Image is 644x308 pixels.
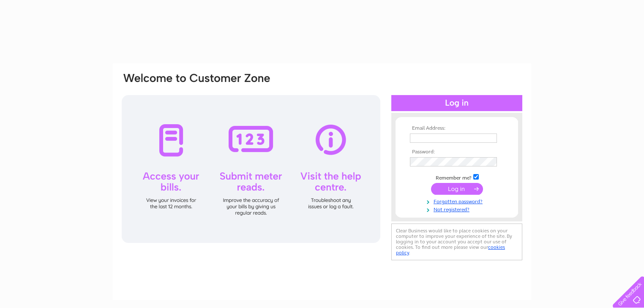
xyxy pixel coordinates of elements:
th: Email Address: [408,125,506,131]
input: Submit [431,183,483,195]
a: cookies policy [396,244,505,256]
div: Clear Business would like to place cookies on your computer to improve your experience of the sit... [391,224,522,260]
th: Password: [408,149,506,155]
a: Not registered? [410,205,506,213]
td: Remember me? [408,173,506,181]
a: Forgotten password? [410,197,506,205]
